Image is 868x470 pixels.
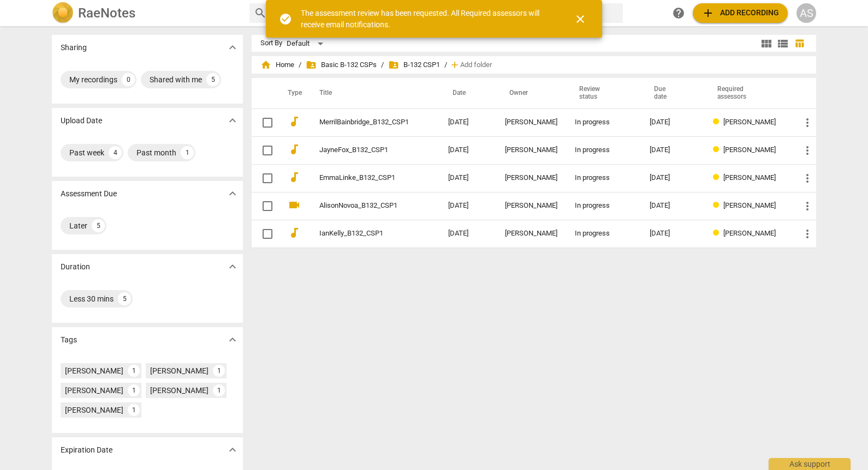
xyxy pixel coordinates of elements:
p: Duration [61,261,90,273]
span: Add folder [460,61,492,69]
div: 1 [181,146,194,159]
span: table_chart [794,38,805,49]
span: Review status: in progress [713,173,723,182]
div: In progress [575,230,632,238]
span: Review status: in progress [713,146,723,154]
div: [PERSON_NAME] [505,146,557,154]
span: audiotrack [288,226,301,239]
div: [DATE] [650,118,695,126]
button: Show more [224,258,241,275]
span: more_vert [801,172,814,185]
div: 1 [213,365,225,377]
div: 1 [213,384,225,396]
span: close [574,13,587,26]
div: [DATE] [650,202,695,210]
span: expand_more [226,187,239,200]
span: expand_more [226,114,239,127]
span: Home [260,59,294,70]
span: folder_shared [306,59,317,70]
span: help [672,7,685,20]
span: home [260,59,271,70]
span: expand_more [226,443,239,456]
p: Assessment Due [61,188,117,200]
div: 1 [128,365,140,377]
span: Review status: in progress [713,229,723,237]
span: Review status: in progress [713,118,723,126]
div: In progress [575,174,632,182]
span: folder_shared [388,59,399,70]
span: add [701,7,715,20]
a: Help [669,3,688,23]
button: Close [567,6,593,32]
div: Less 30 mins [69,293,114,304]
button: Show more [224,442,241,458]
span: more_vert [801,116,814,129]
th: Review status [566,78,641,109]
span: [PERSON_NAME] [723,146,776,154]
span: add [449,59,460,70]
span: Add recording [701,7,779,20]
th: Due date [641,78,704,109]
div: 5 [92,219,105,232]
div: [DATE] [650,146,695,154]
button: Show more [224,185,241,202]
span: / [381,61,384,69]
th: Owner [496,78,566,109]
span: search [254,7,267,20]
div: In progress [575,146,632,154]
img: Logo [52,2,74,24]
div: 5 [206,73,219,86]
button: AS [796,3,816,23]
div: Past month [136,147,176,158]
button: List view [775,35,791,52]
a: MerrilBainbridge_B132_CSP1 [319,118,409,126]
div: [DATE] [650,230,695,238]
div: [PERSON_NAME] [505,118,557,126]
span: [PERSON_NAME] [723,201,776,209]
button: Show more [224,39,241,56]
th: Date [439,78,496,109]
button: Upload [693,3,788,23]
div: Sort By [260,39,282,47]
div: 1 [128,404,140,416]
div: [PERSON_NAME] [505,174,557,182]
div: [PERSON_NAME] [65,405,123,415]
span: [PERSON_NAME] [723,118,776,126]
a: IanKelly_B132_CSP1 [319,230,409,238]
th: Type [279,78,306,109]
a: LogoRaeNotes [52,2,241,24]
span: [PERSON_NAME] [723,229,776,237]
td: [DATE] [439,136,496,164]
div: [PERSON_NAME] [150,385,209,396]
th: Title [306,78,439,109]
span: audiotrack [288,143,301,156]
span: / [299,61,301,69]
div: In progress [575,202,632,210]
div: 0 [122,73,135,86]
div: The assessment review has been requested. All Required assessors will receive email notifications. [301,8,554,30]
td: [DATE] [439,220,496,248]
div: [PERSON_NAME] [150,365,209,376]
div: 5 [118,292,131,305]
td: [DATE] [439,109,496,136]
span: Review status: in progress [713,201,723,209]
div: [PERSON_NAME] [505,230,557,238]
span: more_vert [801,227,814,240]
div: Past week [69,147,104,158]
td: [DATE] [439,192,496,220]
p: Upload Date [61,115,102,126]
span: videocam [288,198,301,212]
div: In progress [575,118,632,126]
button: Show more [224,112,241,129]
span: expand_more [226,260,239,273]
button: Tile view [758,35,775,52]
th: Required assessors [704,78,792,109]
td: [DATE] [439,164,496,192]
span: / [444,61,447,69]
span: expand_more [226,333,239,346]
div: 4 [109,146,122,159]
div: [PERSON_NAME] [65,365,123,376]
button: Show more [224,332,241,348]
div: [PERSON_NAME] [65,385,123,396]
